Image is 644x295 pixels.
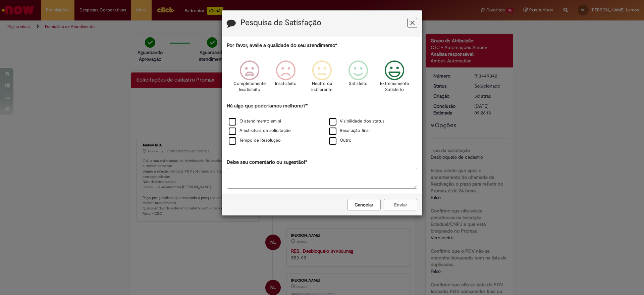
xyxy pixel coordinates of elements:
div: Completamente Insatisfeito [232,55,266,101]
div: Neutro ou indiferente [305,55,339,101]
label: Outro [329,137,352,144]
label: Por favor, avalie a qualidade do seu atendimento* [227,42,337,49]
label: Resolução final [329,128,370,134]
p: Extremamente Satisfeito [380,81,409,93]
label: Pesquisa de Satisfação [240,18,321,27]
div: Insatisfeito [269,55,303,101]
button: Cancelar [347,199,381,210]
div: Satisfeito [341,55,375,101]
div: Extremamente Satisfeito [377,55,412,101]
p: Completamente Insatisfeito [233,81,266,93]
p: Insatisfeito [275,81,297,87]
label: Tempo de Resolução [229,137,281,144]
p: Satisfeito [349,81,368,87]
div: Há algo que poderíamos melhorar?* [227,102,417,146]
label: A estrutura da solicitação [229,128,291,134]
label: Visibilidade dos status [329,118,384,125]
p: Neutro ou indiferente [310,81,334,93]
label: Deixe seu comentário ou sugestão!* [227,159,307,166]
label: O atendimento em si [229,118,281,125]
